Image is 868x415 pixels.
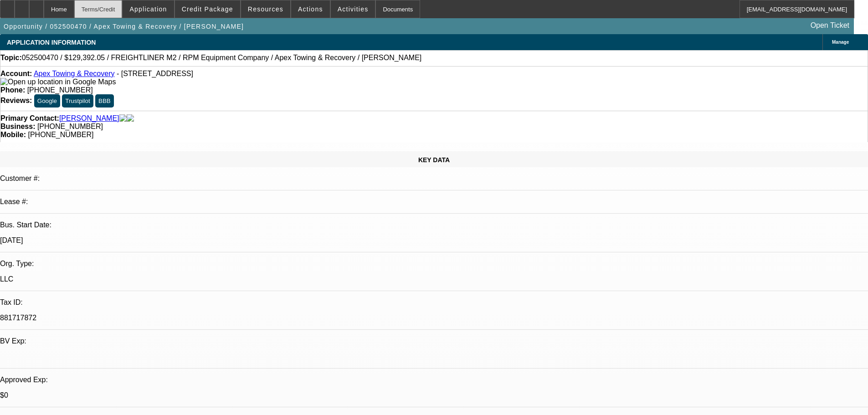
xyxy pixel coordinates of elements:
[0,86,25,94] strong: Phone:
[0,78,116,86] a: View Google Maps
[0,70,32,77] strong: Account:
[418,156,450,164] span: KEY DATA
[0,114,59,123] strong: Primary Contact:
[0,97,32,104] strong: Reviews:
[338,5,369,13] span: Activities
[37,123,103,130] span: [PHONE_NUMBER]
[28,131,93,138] span: [PHONE_NUMBER]
[95,94,114,108] button: BBB
[807,18,853,33] a: Open Ticket
[34,94,60,108] button: Google
[291,0,330,18] button: Actions
[123,0,174,18] button: Application
[175,0,240,18] button: Credit Package
[182,5,233,13] span: Credit Package
[7,39,96,46] span: APPLICATION INFORMATION
[4,23,244,30] span: Opportunity / 052500470 / Apex Towing & Recovery / [PERSON_NAME]
[117,70,193,77] span: - [STREET_ADDRESS]
[22,54,421,62] span: 052500470 / $129,392.05 / FREIGHTLINER M2 / RPM Equipment Company / Apex Towing & Recovery / [PER...
[27,86,93,94] span: [PHONE_NUMBER]
[832,40,849,45] span: Manage
[0,123,35,130] strong: Business:
[0,78,116,86] img: Open up location in Google Maps
[119,114,127,123] img: facebook-icon.png
[127,114,134,123] img: linkedin-icon.png
[298,5,323,13] span: Actions
[62,94,93,108] button: Trustpilot
[129,5,167,13] span: Application
[59,114,119,123] a: [PERSON_NAME]
[248,5,283,13] span: Resources
[241,0,290,18] button: Resources
[331,0,375,18] button: Activities
[34,70,115,77] a: Apex Towing & Recovery
[0,54,22,62] strong: Topic:
[0,131,26,138] strong: Mobile:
